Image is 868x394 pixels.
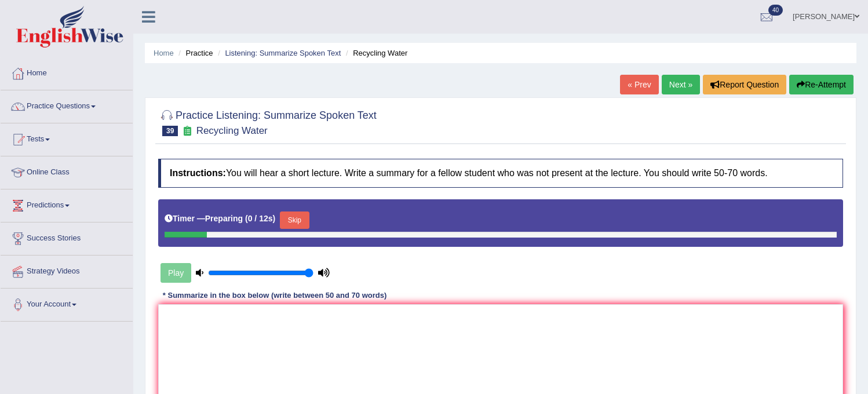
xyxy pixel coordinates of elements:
small: Recycling Water [196,125,268,136]
b: ) [273,214,276,223]
a: Practice Questions [1,90,133,119]
h2: Practice Listening: Summarize Spoken Text [158,107,377,136]
b: Preparing [205,214,243,223]
button: Re-Attempt [789,75,854,94]
a: Success Stories [1,222,133,251]
button: Skip [280,211,309,229]
a: Your Account [1,289,133,318]
h5: Timer — [165,214,275,223]
b: ( [245,214,248,223]
h4: You will hear a short lecture. Write a summary for a fellow student who was not present at the le... [158,159,843,188]
li: Practice [176,48,213,59]
div: * Summarize in the box below (write between 50 and 70 words) [158,290,391,301]
small: Exam occurring question [181,126,193,137]
b: Instructions: [170,168,226,178]
a: Home [154,49,174,57]
a: Listening: Summarize Spoken Text [225,49,341,57]
span: 39 [162,126,178,136]
b: 0 / 12s [248,214,273,223]
li: Recycling Water [343,48,407,59]
a: Strategy Videos [1,256,133,284]
a: Online Class [1,156,133,185]
span: 40 [768,5,783,16]
a: Next » [662,75,700,94]
button: Report Question [703,75,786,94]
a: Home [1,57,133,86]
a: « Prev [620,75,658,94]
a: Predictions [1,189,133,218]
a: Tests [1,123,133,152]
